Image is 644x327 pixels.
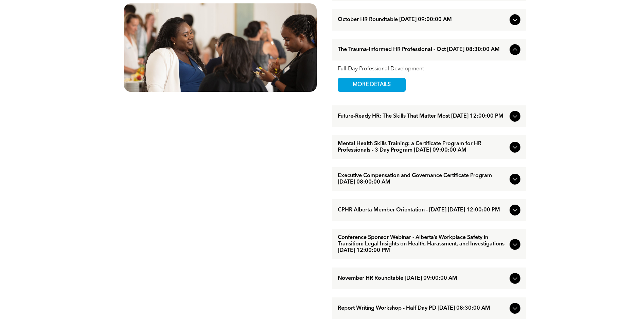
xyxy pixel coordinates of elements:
div: Full-Day Professional Development [338,66,520,72]
span: October HR Roundtable [DATE] 09:00:00 AM [338,17,507,23]
span: Conference Sponsor Webinar - Alberta’s Workplace Safety in Transition: Legal Insights on Health, ... [338,235,507,254]
span: MORE DETAILS [345,78,399,91]
span: Future-Ready HR: The Skills That Matter Most [DATE] 12:00:00 PM [338,113,507,120]
span: Mental Health Skills Training: a Certificate Program for HR Professionals - 3 Day Program [DATE] ... [338,141,507,154]
span: November HR Roundtable [DATE] 09:00:00 AM [338,275,507,282]
span: The Trauma-Informed HR Professional - Oct [DATE] 08:30:00 AM [338,47,507,53]
span: CPHR Alberta Member Orientation - [DATE] [DATE] 12:00:00 PM [338,207,507,213]
span: Report Writing Workshop - Half Day PD [DATE] 08:30:00 AM [338,305,507,312]
span: Executive Compensation and Governance Certificate Program [DATE] 08:00:00 AM [338,173,507,186]
a: MORE DETAILS [338,78,406,92]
